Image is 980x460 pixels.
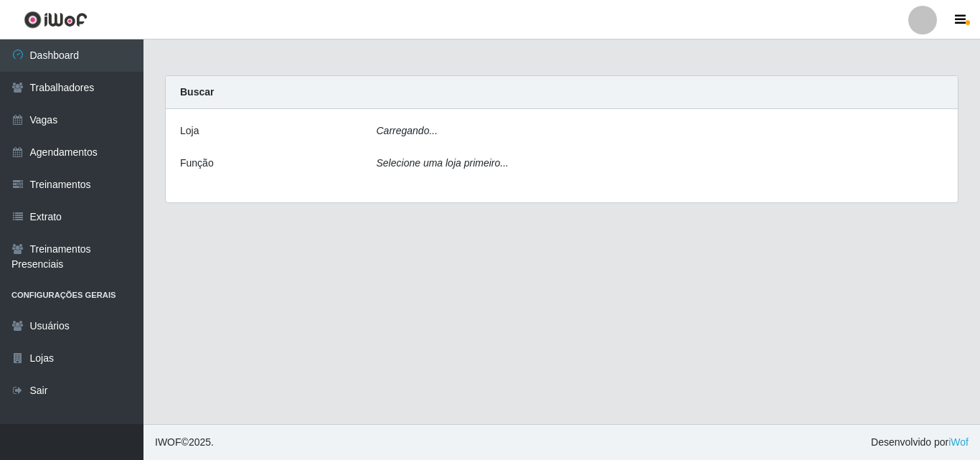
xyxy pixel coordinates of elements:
[377,157,509,169] i: Selecione uma loja primeiro...
[180,156,214,171] label: Função
[180,123,199,139] label: Loja
[155,436,182,448] span: IWOF
[377,125,438,136] i: Carregando...
[180,86,214,98] strong: Buscar
[155,435,214,450] span: © 2025 .
[871,435,969,450] span: Desenvolvido por
[948,436,969,448] a: iWof
[24,11,88,29] img: CoreUI Logo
